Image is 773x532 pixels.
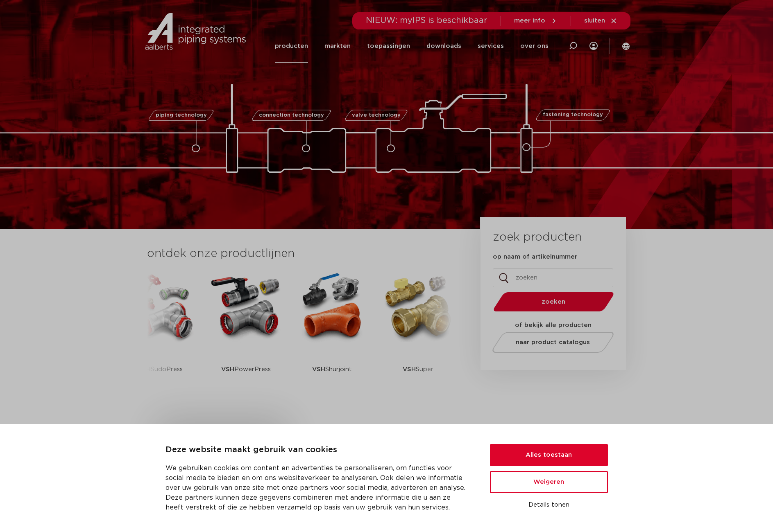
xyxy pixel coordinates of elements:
p: Super [403,344,433,395]
a: VSHShurjoint [295,270,369,395]
p: We gebruiken cookies om content en advertenties te personaliseren, om functies voor social media ... [165,463,470,512]
span: NIEUW: myIPS is beschikbaar [366,16,487,25]
a: downloads [426,29,461,63]
input: zoeken [493,268,613,287]
a: over ons [520,29,549,63]
a: VSHSudoPress [123,270,197,395]
a: markten [324,29,351,63]
span: meer info [514,18,545,24]
nav: Menu [275,29,549,63]
strong: VSH [403,366,416,372]
a: services [478,29,504,63]
p: Shurjoint [312,344,352,395]
label: op naam of artikelnummer [493,253,577,261]
a: naar product catalogus [490,332,616,353]
a: sluiten [584,17,617,25]
span: valve technology [352,113,401,118]
a: toepassingen [367,29,410,63]
h3: ontdek onze productlijnen [147,246,453,262]
div: my IPS [589,29,598,63]
span: piping technology [156,113,207,118]
button: Weigeren [490,471,608,493]
p: SudoPress [138,344,183,395]
p: PowerPress [221,344,271,395]
span: sluiten [584,18,605,24]
span: fastening technology [543,113,603,118]
span: connection technology [258,113,324,118]
h3: zoek producten [493,229,582,246]
span: naar product catalogus [516,339,590,345]
a: VSHPowerPress [209,270,283,395]
button: zoeken [490,291,617,312]
strong: of bekijk alle producten [515,322,592,328]
p: Deze website maakt gebruik van cookies [165,444,470,457]
button: Alles toestaan [490,444,608,466]
strong: VSH [221,366,234,372]
span: zoeken [515,299,593,305]
a: meer info [514,17,558,25]
a: producten [275,29,308,63]
strong: VSH [312,366,325,372]
button: Details tonen [490,498,608,512]
a: VSHSuper [381,270,455,395]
